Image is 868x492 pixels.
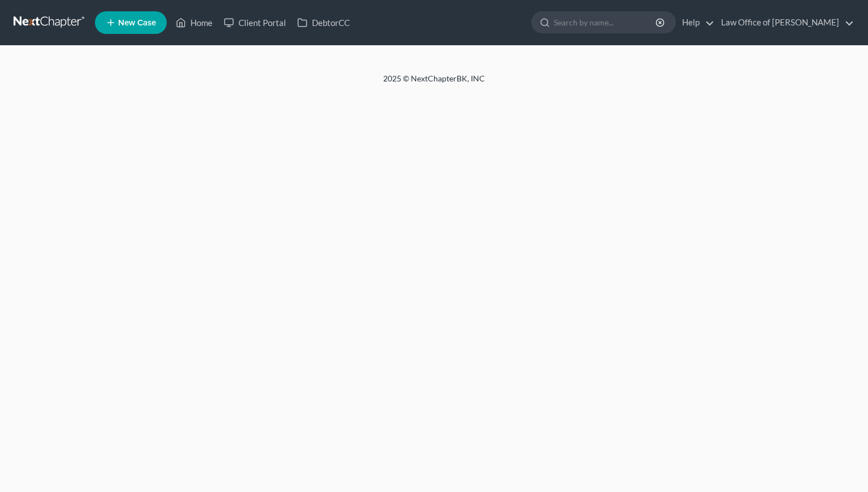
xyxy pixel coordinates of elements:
a: Client Portal [218,12,292,33]
input: Search by name... [554,12,657,33]
a: Home [170,12,218,33]
a: Law Office of [PERSON_NAME] [715,12,854,33]
a: Help [676,12,714,33]
a: DebtorCC [292,12,355,33]
div: 2025 © NextChapterBK, INC [112,73,756,93]
span: New Case [118,19,156,27]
